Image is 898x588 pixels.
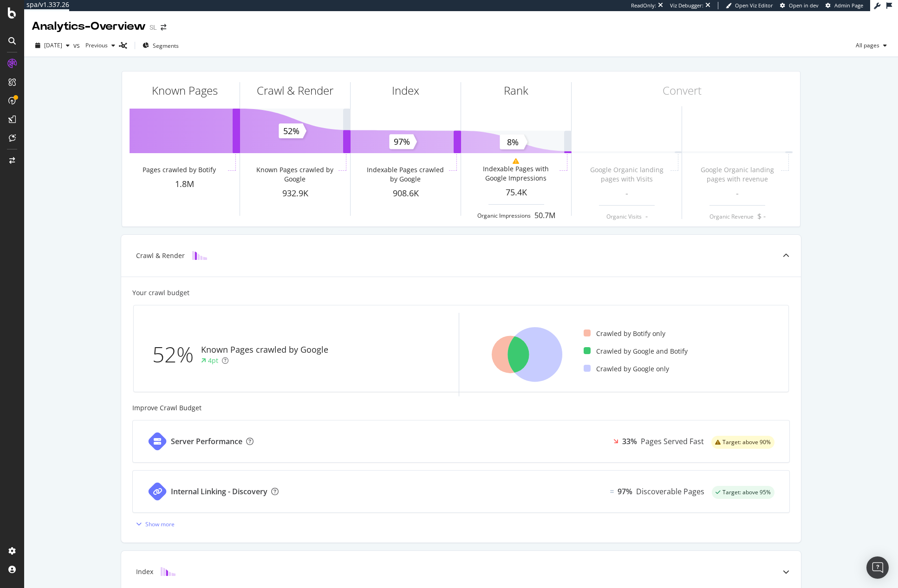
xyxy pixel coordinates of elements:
div: arrow-right-arrow-left [161,24,166,31]
img: block-icon [161,567,176,576]
div: 908.6K [351,187,461,200]
div: Server Performance [171,436,242,447]
div: 1.8M [130,178,240,190]
div: Known Pages crawled by Google [201,344,328,356]
span: Target: above 95% [722,490,771,495]
a: Admin Page [826,2,863,9]
div: ReadOnly: [631,2,656,9]
div: 97% [618,486,632,497]
img: block-icon [192,251,207,260]
div: 75.4K [461,187,571,199]
div: 932.9K [240,187,350,200]
a: Open in dev [780,2,819,9]
button: Previous [82,38,119,53]
div: Indexable Pages with Google Impressions [474,164,557,183]
div: Crawled by Botify only [584,329,665,338]
button: Show more [132,517,175,531]
div: warning label [711,436,774,449]
div: Viz Debugger: [670,2,703,9]
div: Known Pages [152,83,218,98]
span: Admin Page [834,2,863,9]
div: Crawl & Render [136,251,185,260]
div: Index [392,83,419,98]
span: All pages [852,41,879,49]
div: Pages crawled by Botify [143,165,216,174]
div: Analytics - Overview [32,19,146,34]
div: 33% [622,436,637,447]
div: Organic Impressions [477,212,531,220]
button: [DATE] [32,38,73,53]
div: Improve Crawl Budget [132,403,790,413]
span: Segments [153,42,179,50]
a: Server Performance33%Pages Served Fastwarning label [132,420,790,463]
div: Crawled by Google only [584,364,669,374]
div: success label [712,486,774,499]
div: Known Pages crawled by Google [253,165,336,184]
img: Equal [610,490,614,493]
div: Discoverable Pages [636,486,704,497]
div: Crawled by Google and Botify [584,347,688,356]
div: Your crawl budget [132,288,189,297]
span: vs [73,41,82,50]
span: Target: above 90% [722,439,771,445]
div: Crawl & Render [257,83,333,98]
div: Internal Linking - Discovery [171,486,267,497]
div: 52% [152,339,201,370]
span: 2025 Sep. 5th [44,41,62,49]
a: Open Viz Editor [726,2,773,9]
span: Previous [82,41,108,49]
div: Index [136,567,153,576]
div: 50.7M [534,210,555,221]
button: Segments [139,38,182,53]
div: Rank [504,83,528,98]
div: Indexable Pages crawled by Google [364,165,447,184]
span: Open in dev [789,2,819,9]
div: SL [150,23,157,32]
div: Show more [145,520,175,528]
div: Open Intercom Messenger [866,556,889,579]
div: 4pt [208,356,218,365]
a: Internal Linking - DiscoveryEqual97%Discoverable Pagessuccess label [132,470,790,513]
div: Pages Served Fast [641,436,704,447]
button: All pages [852,38,891,53]
span: Open Viz Editor [735,2,773,9]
